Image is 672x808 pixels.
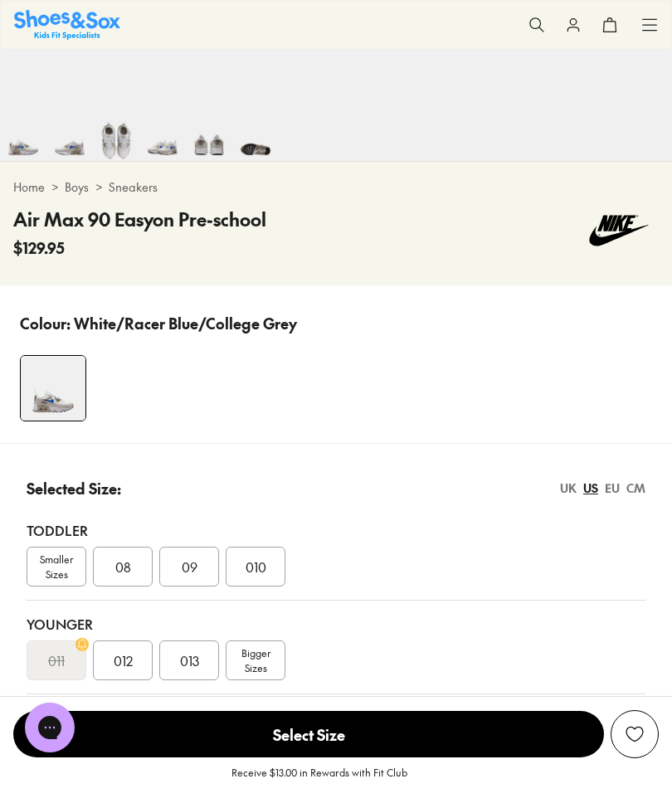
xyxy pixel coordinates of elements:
[13,710,604,758] button: Select Size
[27,614,645,634] div: Younger
[27,520,645,540] div: Toddler
[182,557,197,577] span: 09
[13,178,659,196] div: > >
[611,710,659,758] button: Add to Wishlist
[241,645,270,675] span: Bigger Sizes
[180,650,199,670] span: 013
[115,557,131,577] span: 08
[20,312,71,334] p: Colour:
[13,206,266,233] h4: Air Max 90 Easyon Pre-school
[583,479,598,497] div: US
[13,178,45,196] a: Home
[246,557,266,577] span: 010
[74,312,297,334] p: White/Racer Blue/College Grey
[114,650,133,670] span: 012
[46,114,93,161] img: 5-533801_1
[626,479,645,497] div: CM
[579,206,659,256] img: Vendor logo
[232,114,279,161] img: 9-533805_1
[21,356,85,421] img: 4-533800_1
[14,10,120,39] a: Shoes & Sox
[231,765,407,795] p: Receive $13.00 in Rewards with Fit Club
[13,711,604,757] span: Select Size
[27,477,121,499] p: Selected Size:
[65,178,89,196] a: Boys
[560,479,577,497] div: UK
[186,114,232,161] img: 8-533804_1
[17,697,83,758] iframe: Gorgias live chat messenger
[14,10,120,39] img: SNS_Logo_Responsive.svg
[48,650,65,670] s: 011
[93,114,139,161] img: 6-533802_1
[139,114,186,161] img: 7-533803_1
[605,479,620,497] div: EU
[13,236,65,259] span: $129.95
[109,178,158,196] a: Sneakers
[27,552,85,582] span: Smaller Sizes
